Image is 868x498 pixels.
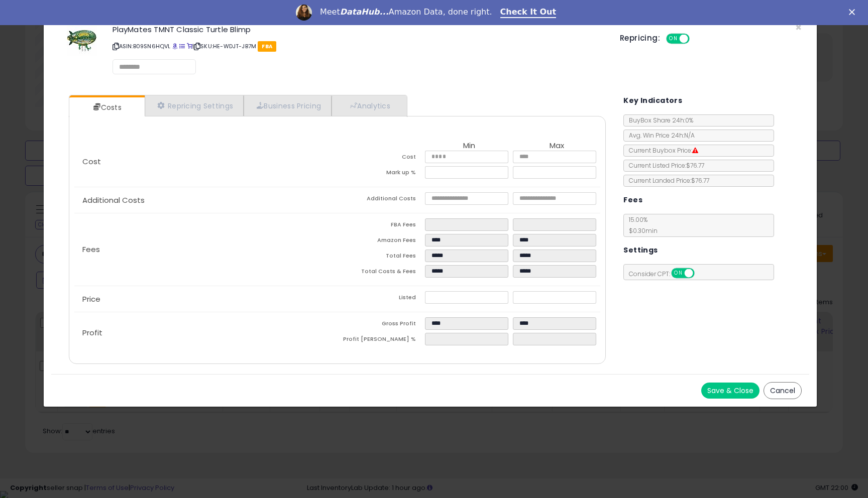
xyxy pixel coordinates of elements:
a: Analytics [332,95,406,116]
span: ON [673,269,685,278]
h5: Repricing: [620,34,660,42]
div: Close [849,9,859,15]
a: Check It Out [500,7,557,18]
td: FBA Fees [338,218,425,234]
i: Suppressed Buy Box [692,148,698,154]
span: OFF [688,35,704,43]
span: BuyBox Share 24h: 0% [624,116,693,125]
th: Min [425,142,513,151]
h5: Settings [623,244,658,257]
th: Max [513,142,601,151]
span: FBA [258,41,276,52]
img: Profile image for Georgie [296,5,312,21]
i: DataHub... [340,7,389,17]
a: Business Pricing [244,95,332,116]
a: Costs [69,97,144,117]
span: Current Buybox Price: [624,146,698,155]
button: Save & Close [701,383,759,399]
a: All offer listings [179,42,185,50]
span: Current Landed Price: $76.77 [624,176,709,185]
td: Total Fees [338,250,425,265]
td: Profit [PERSON_NAME] % [338,333,425,348]
h3: PlayMates TMNT Classic Turtle Blimp [113,26,605,33]
td: Total Costs & Fees [338,265,425,281]
span: Consider CPT: [624,270,708,278]
td: Listed [338,291,425,307]
p: Fees [74,245,338,254]
img: 51aRKL5deiL._SL60_.jpg [67,26,97,56]
td: Mark up % [338,166,425,182]
p: Additional Costs [74,196,338,204]
span: ON [667,35,680,43]
p: Cost [74,158,338,166]
div: Meet Amazon Data, done right. [320,7,492,17]
td: Additional Costs [338,192,425,208]
h5: Key Indicators [623,94,682,107]
td: Cost [338,151,425,166]
a: BuyBox page [172,42,178,50]
span: Avg. Win Price 24h: N/A [624,131,695,140]
a: Repricing Settings [145,95,244,116]
p: Price [74,295,338,303]
td: Amazon Fees [338,234,425,250]
span: $0.30 min [624,226,658,235]
a: Your listing only [187,42,192,50]
span: Current Listed Price: $76.77 [624,161,704,170]
h5: Fees [623,194,642,206]
p: ASIN: B09SN6HQVL | SKU: HE-WDJT-JB7M [113,38,605,54]
span: 15.00 % [624,215,658,235]
button: Cancel [764,382,802,399]
p: Profit [74,329,338,337]
span: × [795,20,802,35]
span: OFF [693,269,709,278]
td: Gross Profit [338,317,425,333]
